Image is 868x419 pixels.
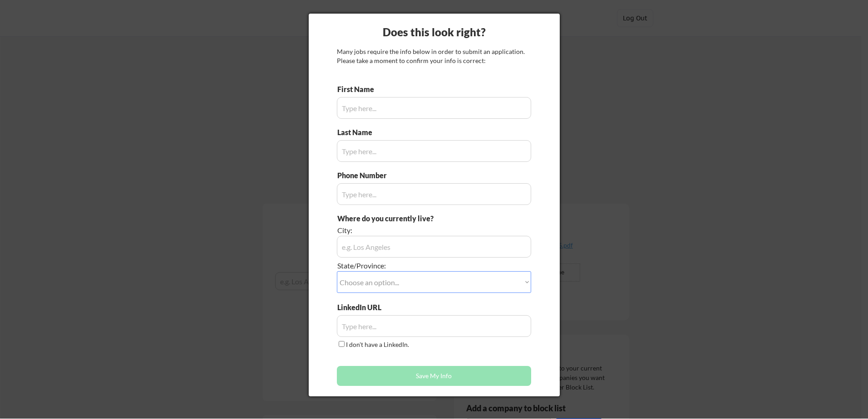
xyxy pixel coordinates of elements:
[337,302,405,312] div: LinkedIn URL
[337,127,381,137] div: Last Name
[309,24,560,40] div: Does this look right?
[337,140,531,162] input: Type here...
[337,236,531,258] input: e.g. Los Angeles
[337,84,381,94] div: First Name
[337,315,531,337] input: Type here...
[337,225,480,235] div: City:
[337,171,392,180] div: Phone Number
[337,183,531,205] input: Type here...
[337,214,480,224] div: Where do you currently live?
[346,341,409,348] label: I don't have a LinkedIn.
[337,47,531,65] div: Many jobs require the info below in order to submit an application. Please take a moment to confi...
[337,366,531,386] button: Save My Info
[337,97,531,119] input: Type here...
[337,261,480,271] div: State/Province:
